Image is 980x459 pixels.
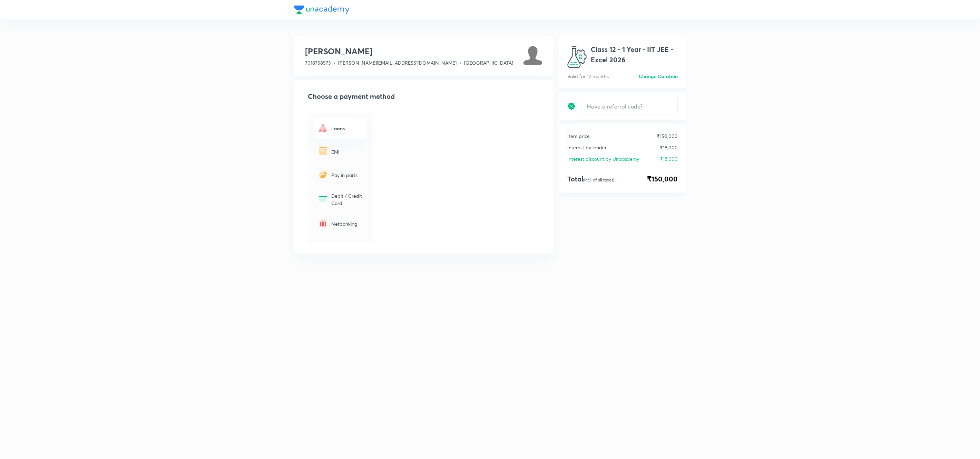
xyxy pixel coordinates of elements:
[567,73,609,80] p: Valid for 12 months
[660,144,678,151] p: ₹18,000
[331,125,363,132] h6: Loans
[656,155,678,162] p: - ₹18,000
[464,59,513,66] span: [GEOGRAPHIC_DATA]
[459,59,461,66] span: •
[523,46,542,65] img: Avatar
[308,91,542,102] h2: Choose a payment method
[317,169,329,180] img: -
[331,148,363,156] p: EMI
[317,218,329,229] img: -
[639,73,678,80] h6: Change Duration
[305,46,513,57] h3: [PERSON_NAME]
[333,59,335,66] span: •
[583,177,614,182] p: (Incl. of all taxes)
[317,146,329,157] img: -
[647,174,678,184] span: ₹150,000
[657,132,678,140] p: ₹150,000
[567,132,590,140] p: Item price
[567,102,576,110] img: discount
[567,144,607,151] p: Interest by lender
[317,122,329,133] img: -
[331,220,363,227] p: Netbanking
[331,171,363,179] p: Pay in parts
[331,192,363,207] p: Debit / Credit Card
[567,44,587,70] img: avatar
[305,59,331,66] span: 7018758573
[317,193,329,204] img: -
[338,59,457,66] span: [PERSON_NAME][EMAIL_ADDRESS][DOMAIN_NAME]
[567,155,639,162] p: Interest discount by Unacademy
[567,174,614,184] h4: Total
[591,44,678,65] h1: Class 12 - 1 Year - IIT JEE - Excel 2026
[581,98,677,114] input: Have a referral code?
